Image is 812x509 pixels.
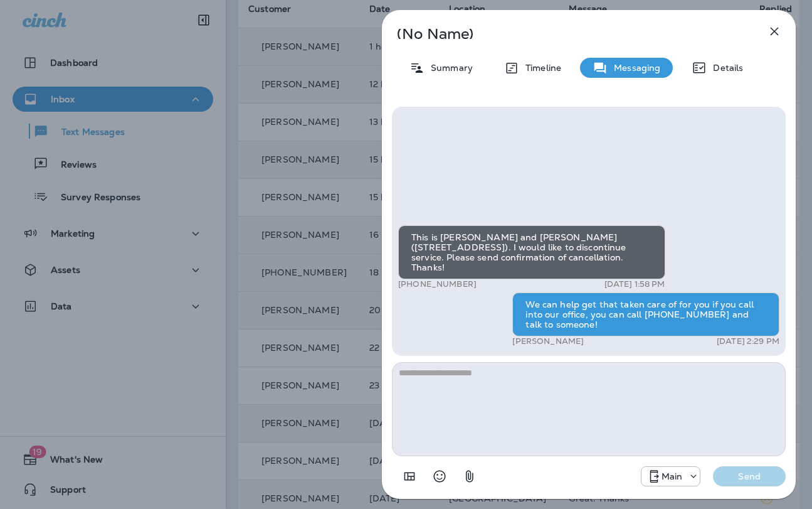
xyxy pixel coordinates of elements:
button: Add in a premade template [397,464,422,489]
p: Summary [424,63,473,73]
p: [PERSON_NAME] [512,336,584,346]
p: [DATE] 1:58 PM [604,279,665,289]
p: Main [662,471,683,481]
div: This is [PERSON_NAME] and [PERSON_NAME] ([STREET_ADDRESS]). I would like to discontinue service. ... [398,225,665,279]
div: We can help get that taken care of for you if you call into our office, you can call [PHONE_NUMBE... [512,292,779,336]
p: Timeline [519,63,561,73]
p: [DATE] 2:29 PM [717,336,779,346]
p: (No Name) [397,29,739,39]
p: Details [707,63,743,73]
div: +1 (817) 482-3792 [641,469,700,484]
p: [PHONE_NUMBER] [398,279,477,289]
p: Messaging [608,63,660,73]
button: Select an emoji [427,464,452,489]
